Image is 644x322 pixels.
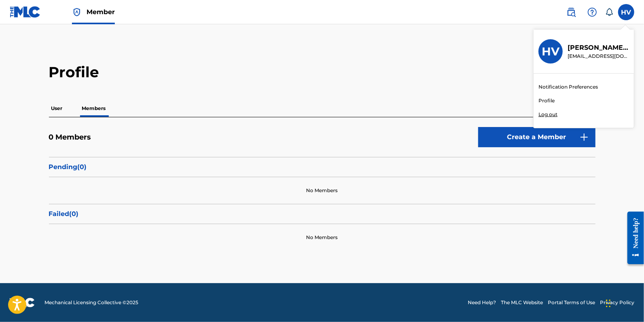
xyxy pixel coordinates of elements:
a: Profile [538,97,555,104]
p: Members [80,100,108,117]
div: Notifications [605,8,613,16]
iframe: Resource Center [621,205,644,270]
p: Pending ( 0 ) [49,162,595,172]
img: search [566,7,576,17]
p: Hancel Teodoro Vargas Reynoso [568,43,629,53]
a: Portal Terms of Use [548,299,595,306]
span: Mechanical Licensing Collective © 2025 [44,299,138,306]
p: 47musicllc@gmail.com [568,53,629,60]
a: Privacy Policy [600,299,634,306]
div: Drag [606,291,611,316]
p: User [49,100,65,117]
span: Member [87,7,115,17]
p: No Members [306,234,338,241]
a: The MLC Website [501,299,543,306]
h5: 0 Members [49,133,91,142]
img: logo [10,298,35,307]
a: Create a Member [478,127,595,147]
img: 9d2ae6d4665cec9f34b9.svg [579,132,589,142]
h3: HV [542,44,560,59]
p: Log out [538,111,557,118]
img: MLC Logo [10,6,41,18]
p: Failed ( 0 ) [49,209,595,219]
img: help [587,7,597,17]
h2: Profile [49,63,595,81]
p: No Members [306,187,338,194]
div: Help [584,4,600,20]
a: Need Help? [468,299,496,306]
a: Notification Preferences [538,83,598,91]
iframe: Chat Widget [604,283,644,322]
img: Top Rightsholder [72,7,82,17]
a: Public Search [563,4,579,20]
div: User Menu [618,4,634,20]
